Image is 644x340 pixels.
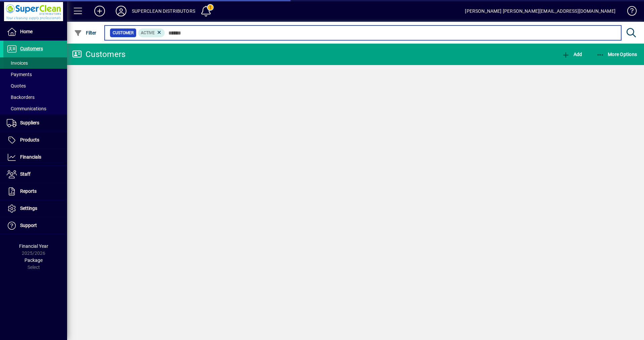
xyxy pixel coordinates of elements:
[3,149,67,166] a: Financials
[3,92,67,103] a: Backorders
[560,48,584,60] button: Add
[3,200,67,217] a: Settings
[20,46,43,51] span: Customers
[465,6,615,16] div: [PERSON_NAME] [PERSON_NAME][EMAIL_ADDRESS][DOMAIN_NAME]
[3,57,67,69] a: Invoices
[3,69,67,80] a: Payments
[141,31,155,35] span: Active
[7,83,26,89] span: Quotes
[7,106,46,111] span: Communications
[7,72,32,77] span: Payments
[20,29,33,34] span: Home
[7,60,28,66] span: Invoices
[7,95,35,100] span: Backorders
[3,23,67,40] a: Home
[138,29,165,37] mat-chip: Activation Status: Active
[72,27,98,39] button: Filter
[72,49,125,60] div: Customers
[74,30,97,36] span: Filter
[20,171,31,177] span: Staff
[20,188,37,194] span: Reports
[20,206,37,211] span: Settings
[3,183,67,200] a: Reports
[24,258,43,263] span: Package
[20,137,39,143] span: Products
[3,217,67,234] a: Support
[20,223,37,228] span: Support
[132,6,195,16] div: SUPERCLEAN DISTRIBUTORS
[113,30,133,36] span: Customer
[595,48,639,60] button: More Options
[3,115,67,131] a: Suppliers
[20,154,41,160] span: Financials
[622,1,636,23] a: Knowledge Base
[89,5,110,17] button: Add
[3,103,67,114] a: Communications
[3,166,67,183] a: Staff
[562,52,582,57] span: Add
[596,52,637,57] span: More Options
[19,243,48,249] span: Financial Year
[3,132,67,149] a: Products
[110,5,132,17] button: Profile
[3,80,67,92] a: Quotes
[20,120,39,125] span: Suppliers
